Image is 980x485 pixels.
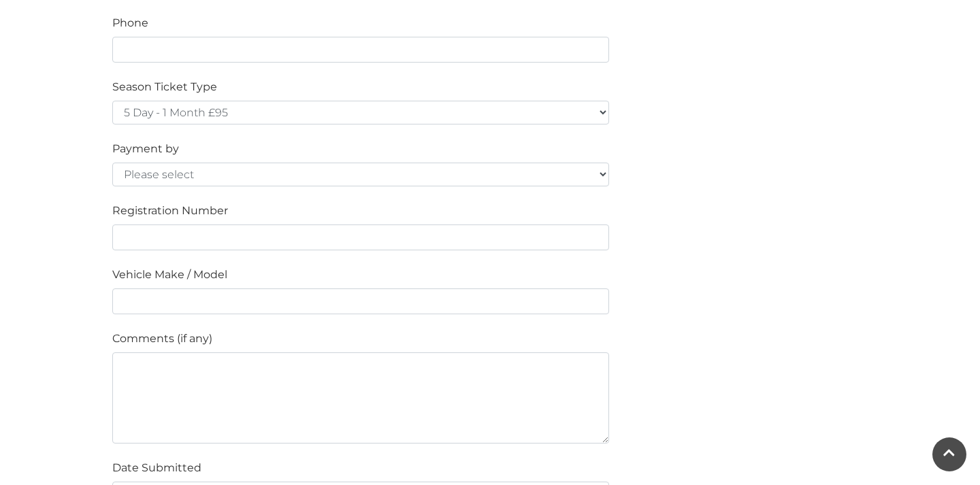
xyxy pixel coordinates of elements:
label: Comments (if any) [112,331,212,347]
label: Season Ticket Type [112,79,217,95]
label: Phone [112,15,148,31]
label: Registration Number [112,203,228,219]
label: Date Submitted [112,460,201,476]
label: Payment by [112,141,179,157]
label: Vehicle Make / Model [112,267,227,283]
